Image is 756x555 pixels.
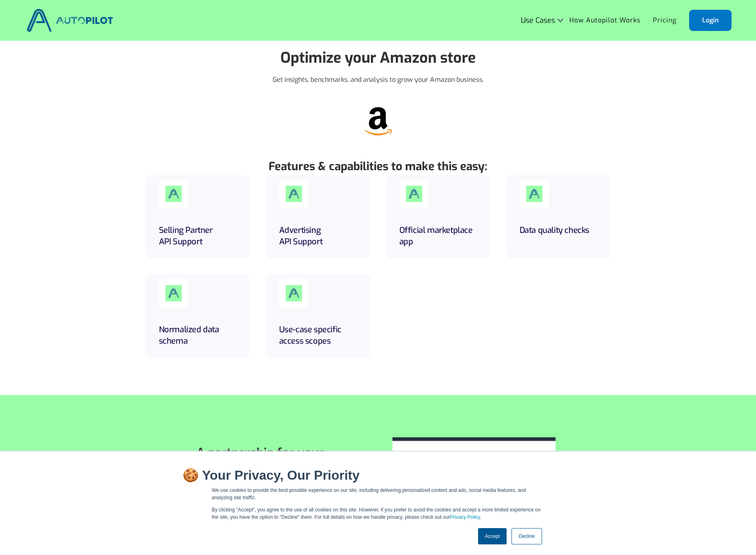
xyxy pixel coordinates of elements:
div: Use Cases [521,16,563,24]
h5: Use-case specific access scopes [279,324,357,347]
h6: Selling Partner API Support [159,225,237,248]
p: We use cookies to provide the best possible experience on our site, including delivering personal... [212,487,544,501]
h1: A partnership for your success [196,445,368,475]
a: Decline [511,528,542,544]
strong: Optimize your Amazon store [280,48,476,68]
a: Privacy Policy [450,514,480,520]
a: Accept [478,528,507,544]
div: Use Cases [521,16,555,24]
a: How Autopilot Works [563,13,647,28]
p: By clicking "Accept", you agree to the use of all cookies on this site. However, if you prefer to... [212,506,544,521]
a: Login [689,10,732,31]
img: Icon Rounded Chevron Dark - BRIX Templates [558,18,563,22]
h5: Advertising API Support [279,225,357,248]
h2: 🍪 Your Privacy, Our Priority [183,468,574,483]
p: Get insights, benchmarks, and analysis to grow your Amazon business. [273,75,484,85]
h5: Normalized data schema [159,324,237,347]
strong: Features & capabilities to make this easy: [269,159,487,174]
h5: Official marketplace app [399,225,477,248]
a: Pricing [647,13,683,28]
h5: Data quality checks [520,225,597,236]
